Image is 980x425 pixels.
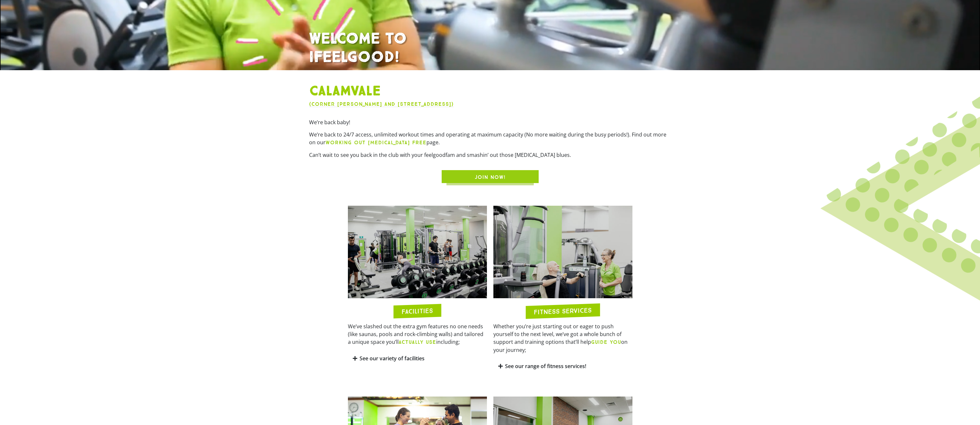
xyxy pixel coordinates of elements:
[442,170,539,183] a: JOIN NOW!
[309,30,671,67] h1: WELCOME TO IFEELGOOD!
[591,339,621,345] b: GUIDE YOU
[505,363,586,370] a: See our range of fitness services!
[309,151,671,159] p: Can’t wait to see you back in the club with your feelgoodfam and smashin’ out those [MEDICAL_DATA...
[309,118,671,126] p: We’re back baby!
[309,131,671,147] p: We’re back to 24/7 access, unlimited workout times and operating at maximum capacity (No more wai...
[402,308,433,315] h2: FACILITIES
[326,139,426,146] b: WORKING OUT [MEDICAL_DATA] FREE
[348,322,487,346] p: We’ve slashed out the extra gym features no one needs (like saunas, pools and rock-climbing walls...
[534,307,592,315] h2: FITNESS SERVICES
[326,139,426,146] a: WORKING OUT [MEDICAL_DATA] FREE
[309,101,454,107] a: (Corner [PERSON_NAME] and [STREET_ADDRESS])
[493,322,632,354] p: Whether you’re just starting out or eager to push yourself to the next level, we’ve got a whole b...
[348,351,487,366] div: See our variety of facilities
[493,359,632,374] div: See our range of fitness services!
[309,83,671,100] h1: Calamvale
[475,173,506,181] span: JOIN NOW!
[399,339,436,345] b: ACTUALLY USE
[360,355,425,362] a: See our variety of facilities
